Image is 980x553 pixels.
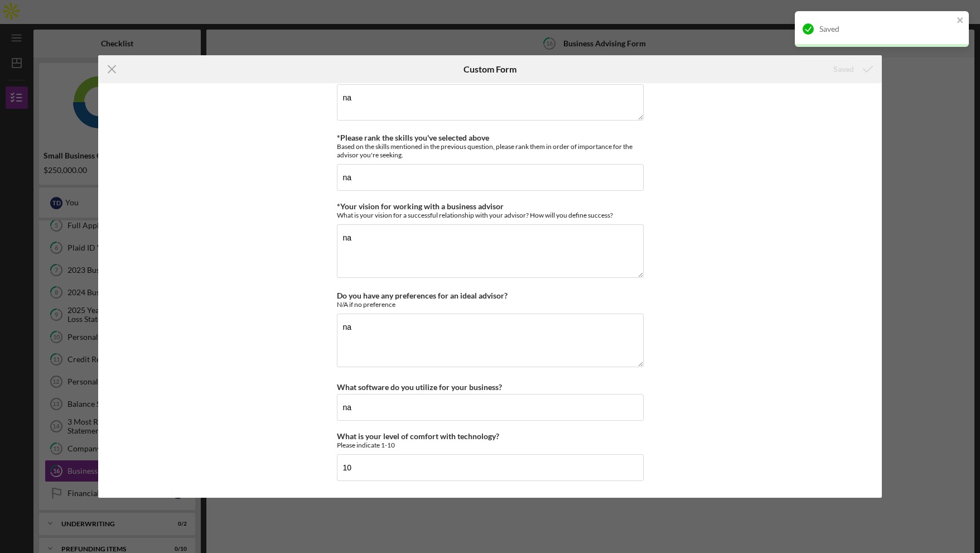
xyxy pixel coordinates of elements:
[337,291,508,300] label: Do you have any preferences for an ideal advisor?
[819,25,953,33] div: Saved
[833,58,854,80] div: Saved
[337,201,504,211] label: *Your vision for working with a business advisor
[337,211,644,219] div: What is your vision for a successful relationship with your advisor? How will you define success?
[957,16,964,26] button: close
[337,382,502,392] label: What software do you utilize for your business?
[337,84,644,120] textarea: na
[337,300,644,309] div: N/A if no preference
[822,58,882,80] button: Saved
[337,314,644,367] textarea: na
[337,441,644,449] div: Please indicate 1-10
[337,142,644,159] div: Based on the skills mentioned in the previous question, please rank them in order of importance f...
[464,64,516,74] h6: Custom Form
[337,431,499,441] label: What is your level of comfort with technology?
[337,224,644,278] textarea: na
[337,133,489,142] label: *Please rank the skills you've selected above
